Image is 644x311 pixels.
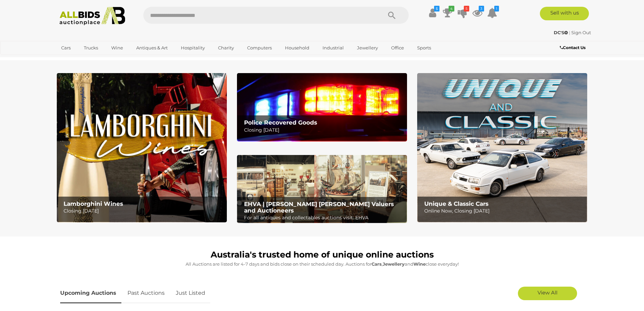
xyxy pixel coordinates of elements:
a: [GEOGRAPHIC_DATA] [57,53,114,65]
p: All Auctions are listed for 4-7 days and bids close on their scheduled day. Auctions for , and cl... [60,260,584,268]
a: 3 [472,7,482,19]
a: Lamborghini Wines Lamborghini Wines Closing [DATE] [57,73,227,222]
h1: Australia's trusted home of unique online auctions [60,250,584,260]
b: EHVA | [PERSON_NAME] [PERSON_NAME] Valuers and Auctioneers [244,201,394,214]
img: Unique & Classic Cars [417,73,587,222]
strong: Wine [413,261,426,267]
img: Police Recovered Goods [237,73,407,141]
a: Cars [57,42,75,53]
p: Closing [DATE] [244,126,403,134]
a: Jewellery [353,42,382,53]
a: Household [281,42,314,53]
a: Sell with us [540,7,589,20]
img: Lamborghini Wines [57,73,227,222]
img: Allbids.com.au [56,7,129,25]
b: Lamborghini Wines [64,200,123,207]
a: DC'S [554,30,569,35]
a: Upcoming Auctions [60,283,121,303]
strong: Jewellery [383,261,405,267]
i: 1 [494,6,499,12]
a: Office [387,42,408,53]
a: Hospitality [176,42,209,53]
a: Trucks [79,42,102,53]
a: $ [428,7,438,19]
p: For all antiques and collectables auctions visit: EHVA [244,214,403,222]
i: 5 [464,6,469,12]
a: Wine [107,42,127,53]
a: Computers [243,42,276,53]
a: Past Auctions [122,283,170,303]
i: 3 [479,6,484,12]
a: 4 [443,7,453,19]
a: Police Recovered Goods Police Recovered Goods Closing [DATE] [237,73,407,141]
a: Charity [214,42,238,53]
i: $ [434,6,439,12]
p: Online Now, Closing [DATE] [424,207,583,215]
a: EHVA | Evans Hastings Valuers and Auctioneers EHVA | [PERSON_NAME] [PERSON_NAME] Valuers and Auct... [237,155,407,223]
span: View All [538,289,557,296]
b: Unique & Classic Cars [424,200,488,207]
strong: DC'S [554,30,568,35]
a: Sign Out [571,30,591,35]
img: EHVA | Evans Hastings Valuers and Auctioneers [237,155,407,223]
a: Unique & Classic Cars Unique & Classic Cars Online Now, Closing [DATE] [417,73,587,222]
a: Antiques & Art [132,42,172,53]
button: Search [375,7,409,24]
a: View All [518,287,577,300]
a: Industrial [318,42,348,53]
b: Police Recovered Goods [244,119,317,126]
b: Contact Us [560,45,586,50]
a: 1 [487,7,497,19]
i: 4 [449,6,454,12]
p: Closing [DATE] [64,207,223,215]
a: 5 [457,7,468,19]
a: Sports [413,42,435,53]
a: Just Listed [171,283,210,303]
span: | [569,30,570,35]
strong: Cars [372,261,382,267]
a: Contact Us [560,44,587,51]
